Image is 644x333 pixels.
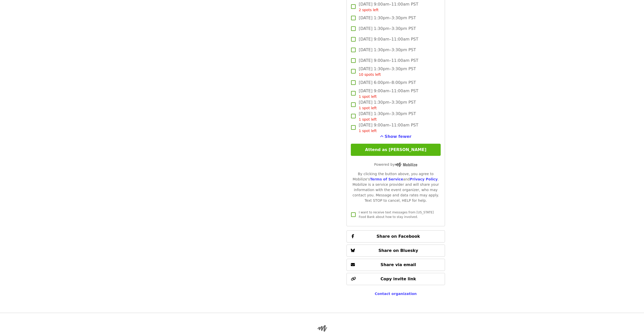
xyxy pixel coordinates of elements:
[359,1,418,13] span: [DATE] 9:00am–11:00am PST
[385,134,411,139] span: Show fewer
[359,95,377,99] span: 1 spot left
[359,117,377,121] span: 1 spot left
[359,66,416,77] span: [DATE] 1:30pm–3:30pm PST
[359,80,416,86] span: [DATE] 6:00pm–8:00pm PST
[380,134,411,140] button: See more timeslots
[359,72,381,77] span: 10 spots left
[359,47,416,53] span: [DATE] 1:30pm–3:30pm PST
[359,106,377,110] span: 1 spot left
[395,162,417,167] img: Powered by Mobilize
[359,26,416,32] span: [DATE] 1:30pm–3:30pm PST
[359,111,416,122] span: [DATE] 1:30pm–3:30pm PST
[359,122,418,134] span: [DATE] 9:00am–11:00am PST
[370,177,403,181] a: Terms of Service
[359,88,418,99] span: [DATE] 9:00am–11:00am PST
[378,248,418,253] span: Share on Bluesky
[346,230,445,243] button: Share on Facebook
[359,211,434,219] span: I want to receive text messages from [US_STATE] Food Bank about how to stay involved.
[359,36,418,42] span: [DATE] 9:00am–11:00am PST
[381,276,416,281] span: Copy invite link
[381,262,416,267] span: Share via email
[359,58,418,64] span: [DATE] 9:00am–11:00am PST
[346,245,445,257] button: Share on Bluesky
[359,15,416,21] span: [DATE] 1:30pm–3:30pm PST
[410,177,438,181] a: Privacy Policy
[351,144,440,156] button: Attend as [PERSON_NAME]
[346,259,445,271] button: Share via email
[374,162,417,166] span: Powered by
[376,234,420,239] span: Share on Facebook
[359,99,416,111] span: [DATE] 1:30pm–3:30pm PST
[351,171,440,203] div: By clicking the button above, you agree to Mobilize's and . Mobilize is a service provider and wi...
[375,292,417,296] a: Contact organization
[346,273,445,285] button: Copy invite link
[359,8,378,12] span: 2 spots left
[359,129,377,133] span: 1 spot left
